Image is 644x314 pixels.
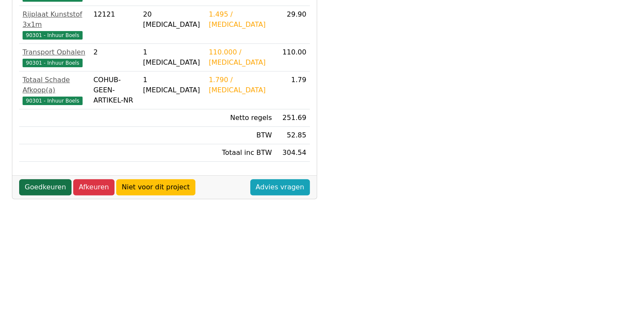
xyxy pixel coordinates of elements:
div: Transport Ophalen [23,47,86,57]
div: 1.495 / [MEDICAL_DATA] [209,9,272,30]
td: 1.79 [275,71,310,109]
td: 304.54 [275,144,310,162]
a: Niet voor dit project [116,179,195,195]
div: Totaal Schade Afkoop(a) [23,75,86,95]
td: BTW [205,127,275,144]
td: Totaal inc BTW [205,144,275,162]
span: 90301 - Inhuur Boels [23,97,83,105]
a: Rijplaat Kunststof 3x1m90301 - Inhuur Boels [23,9,86,40]
td: 251.69 [275,109,310,127]
td: 52.85 [275,127,310,144]
div: 20 [MEDICAL_DATA] [143,9,202,30]
div: 1.790 / [MEDICAL_DATA] [209,75,272,95]
a: Transport Ophalen90301 - Inhuur Boels [23,47,86,68]
span: 90301 - Inhuur Boels [23,31,83,40]
td: 2 [90,44,140,71]
a: Totaal Schade Afkoop(a)90301 - Inhuur Boels [23,75,86,106]
div: 1 [MEDICAL_DATA] [143,75,202,95]
div: Rijplaat Kunststof 3x1m [23,9,86,30]
div: 1 [MEDICAL_DATA] [143,47,202,68]
a: Afkeuren [73,179,114,195]
span: 90301 - Inhuur Boels [23,59,83,67]
td: 29.90 [275,6,310,44]
td: 110.00 [275,44,310,71]
a: Goedkeuren [19,179,72,195]
td: COHUB-GEEN-ARTIKEL-NR [90,71,140,109]
td: Netto regels [205,109,275,127]
td: 12121 [90,6,140,44]
div: 110.000 / [MEDICAL_DATA] [209,47,272,68]
a: Advies vragen [250,179,310,195]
